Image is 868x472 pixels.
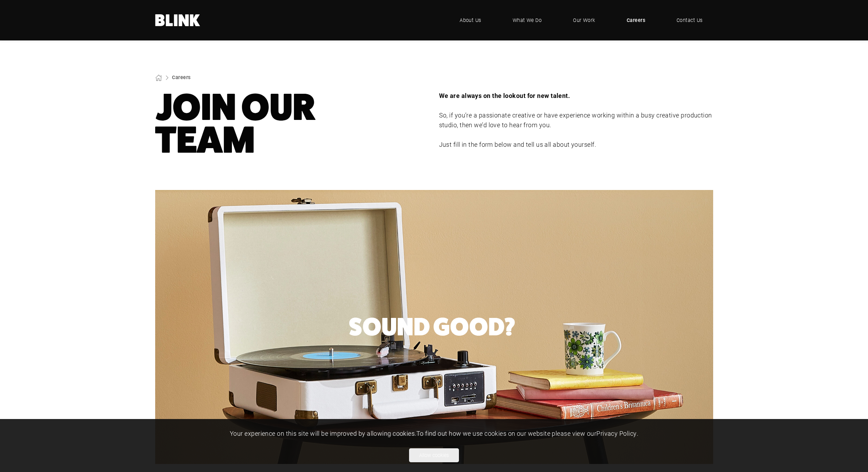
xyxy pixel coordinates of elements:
[409,448,459,462] button: Allow cookies
[502,10,552,31] a: What We Do
[513,16,542,24] span: What We Do
[596,429,636,437] a: Privacy Policy
[449,10,492,31] a: About Us
[155,14,201,26] a: Home
[150,190,713,464] li: 1 of 1
[155,91,429,157] h1: Team
[439,91,713,101] p: We are always on the lookout for new talent.
[563,10,606,31] a: Our Work
[155,86,316,129] nobr: Join Our
[172,74,190,81] a: Careers
[627,16,645,24] span: Careers
[573,16,595,24] span: Our Work
[666,10,713,31] a: Contact Us
[616,10,656,31] a: Careers
[460,16,481,24] span: About Us
[439,140,713,150] p: Just fill in the form below and tell us all about yourself.
[677,16,703,24] span: Contact Us
[439,111,713,130] p: So, if you’re a passionate creative or have experience working within a busy creative production ...
[155,190,713,464] img: Join Our Team
[230,429,638,437] span: Your experience on this site will be improved by allowing cookies. To find out how we use cookies...
[348,316,515,338] h2: Sound Good?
